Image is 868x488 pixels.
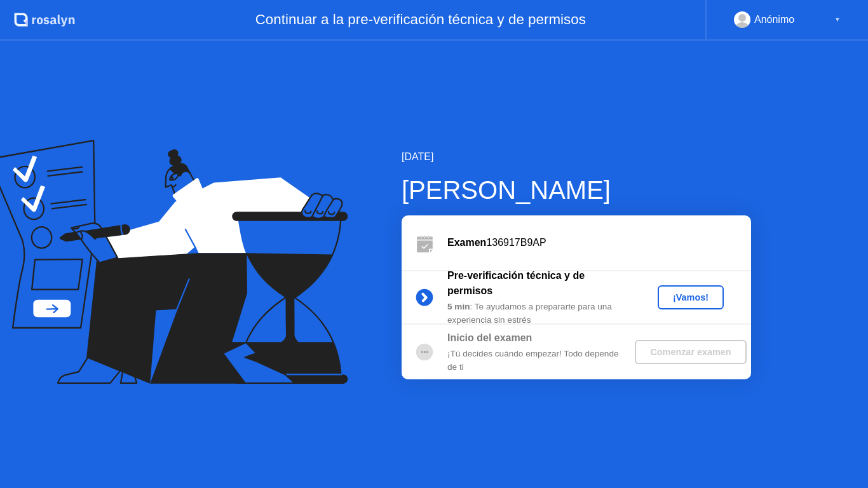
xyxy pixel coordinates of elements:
button: ¡Vamos! [658,285,724,309]
div: ▼ [834,11,841,28]
b: 5 min [447,302,470,311]
div: [PERSON_NAME] [402,171,751,209]
div: 136917B9AP [447,235,751,250]
div: ¡Tú decides cuándo empezar! Todo depende de ti [447,348,630,374]
div: : Te ayudamos a prepararte para una experiencia sin estrés [447,301,630,327]
b: Inicio del examen [447,332,532,343]
b: Pre-verificación técnica y de permisos [447,270,585,296]
div: [DATE] [402,149,751,165]
div: Anónimo [754,11,794,28]
b: Examen [447,237,486,248]
div: Comenzar examen [640,347,741,357]
div: ¡Vamos! [663,292,719,302]
button: Comenzar examen [635,340,746,364]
